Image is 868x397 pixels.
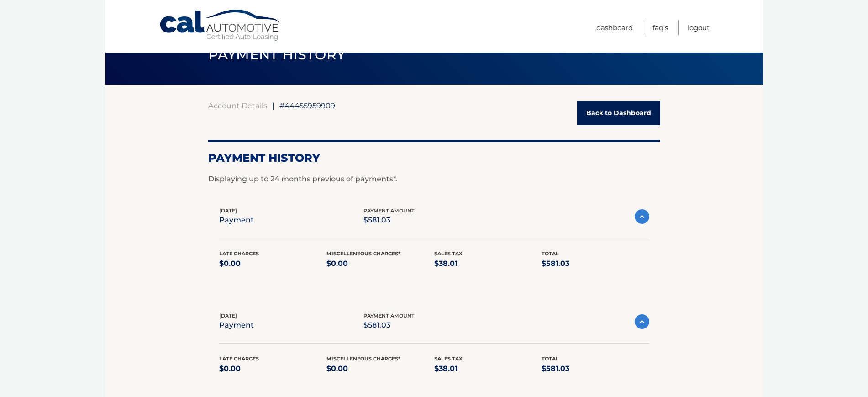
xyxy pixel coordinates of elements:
span: Total [542,250,559,257]
span: Sales Tax [434,355,463,362]
p: payment [219,214,254,227]
p: $0.00 [326,362,434,375]
p: $0.00 [219,257,327,270]
span: Late Charges [219,250,259,257]
span: Miscelleneous Charges* [326,250,400,257]
span: #44455959909 [279,101,335,110]
span: Total [542,355,559,362]
p: $581.03 [542,362,649,375]
a: Dashboard [596,20,633,35]
p: $38.01 [434,257,542,270]
a: Back to Dashboard [577,101,660,125]
span: [DATE] [219,312,237,319]
span: Miscelleneous Charges* [326,355,400,362]
a: Cal Automotive [159,9,282,42]
span: Late Charges [219,355,259,362]
p: $581.03 [542,257,649,270]
span: PAYMENT HISTORY [208,46,346,63]
a: FAQ's [652,20,668,35]
img: accordion-active.svg [635,209,649,224]
p: payment [219,319,254,332]
p: Displaying up to 24 months previous of payments*. [208,174,660,185]
span: payment amount [363,207,415,214]
span: Sales Tax [434,250,463,257]
h2: Payment History [208,151,660,165]
p: $38.01 [434,362,542,375]
span: [DATE] [219,207,237,214]
span: payment amount [363,312,415,319]
p: $0.00 [326,257,434,270]
a: Logout [688,20,710,35]
a: Account Details [208,101,267,110]
p: $0.00 [219,362,327,375]
p: $581.03 [363,319,415,332]
span: | [272,101,274,110]
p: $581.03 [363,214,415,227]
img: accordion-active.svg [635,314,649,329]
